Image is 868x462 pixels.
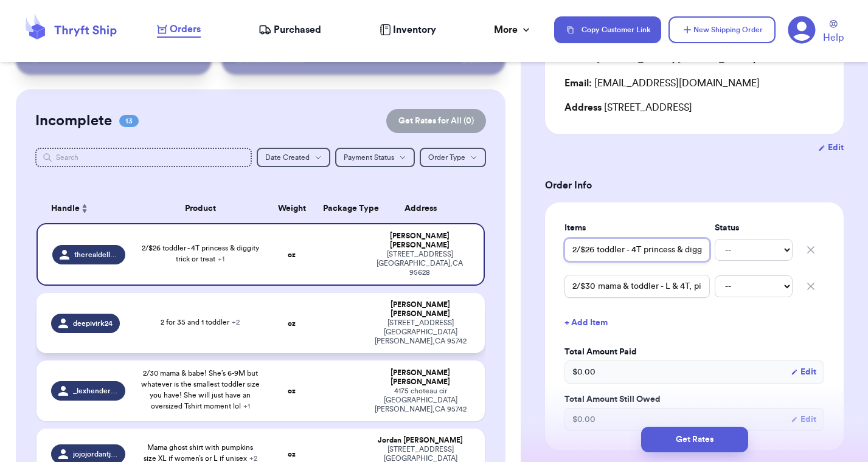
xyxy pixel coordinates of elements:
span: $ 0.00 [572,413,595,426]
span: + 1 [218,255,224,263]
span: Date Created [265,154,310,161]
span: jojojordantjones [73,449,118,459]
label: Total Amount Paid [564,346,824,358]
span: _lexhenderson [73,386,118,396]
span: + 1 [243,402,250,410]
div: [PERSON_NAME] [PERSON_NAME] [371,232,468,250]
div: [STREET_ADDRESS] [564,100,824,115]
span: Purchased [274,22,321,37]
span: $ 0.00 [572,366,595,378]
a: Purchased [259,22,321,37]
div: Jordan [PERSON_NAME] [371,436,470,445]
div: [STREET_ADDRESS] [GEOGRAPHIC_DATA][PERSON_NAME] , CA 95742 [371,319,470,346]
button: Sort ascending [80,201,89,216]
button: New Shipping Order [668,16,776,43]
span: 2 for 35 and 1 toddler [161,319,240,326]
span: Handle [51,202,80,215]
button: Get Rates for All (0) [386,109,486,133]
label: Total Amount Still Owed [564,393,824,405]
span: 2/$26 toddler - 4T princess & diggity trick or treat [142,244,259,263]
span: + 2 [249,455,257,462]
h3: Order Info [545,178,844,193]
button: Edit [791,413,816,426]
span: + 2 [232,319,240,326]
strong: oz [288,320,296,327]
button: Copy Customer Link [554,16,661,43]
button: Order Type [420,148,486,167]
div: [STREET_ADDRESS] [GEOGRAPHIC_DATA] , CA 95628 [371,250,468,277]
span: Orders [170,22,201,36]
th: Address [364,194,484,223]
input: Search [35,148,252,167]
th: Weight [268,194,316,223]
div: [PERSON_NAME] [PERSON_NAME] [371,300,470,319]
span: Inventory [393,22,436,37]
span: 13 [119,115,139,127]
span: Mama ghost shirt with pumpkins size XL if women’s or L if unisex [144,444,257,462]
div: 4175 choteau cir [GEOGRAPHIC_DATA][PERSON_NAME] , CA 95742 [371,387,470,414]
th: Package Type [316,194,364,223]
button: + Add Item [560,309,829,336]
span: Payment Status [344,154,394,161]
div: [PERSON_NAME] [PERSON_NAME] [371,368,470,387]
button: Payment Status [335,148,415,167]
button: Edit [791,366,816,378]
label: Items [564,222,710,234]
h2: Incomplete [35,111,112,131]
a: Help [823,20,844,45]
a: Orders [157,22,201,38]
button: Date Created [257,148,330,167]
button: Edit [818,142,844,154]
button: Get Rates [641,427,748,452]
span: therealdelliejelly [74,250,118,260]
th: Product [133,194,268,223]
span: 2/30 mama & babe! She’s 6-9M but whatever is the smallest toddler size you have! She will just ha... [141,370,260,410]
strong: oz [288,387,296,395]
span: Address [564,103,602,112]
span: Help [823,30,844,45]
label: Status [715,222,793,234]
strong: oz [288,450,296,458]
span: Order Type [428,154,465,161]
span: deepivirk24 [73,319,113,328]
div: More [494,22,532,37]
span: Email: [564,78,592,88]
a: Inventory [380,22,436,37]
strong: oz [288,251,296,258]
div: [EMAIL_ADDRESS][DOMAIN_NAME] [564,76,824,91]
